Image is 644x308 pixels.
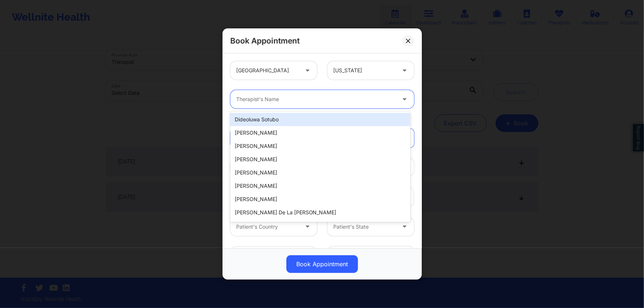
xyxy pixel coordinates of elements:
[225,116,419,124] div: Client information:
[286,255,358,273] button: Book Appointment
[236,61,299,80] div: [GEOGRAPHIC_DATA]
[230,166,410,179] div: [PERSON_NAME]
[230,187,414,207] input: Patient's Email
[230,179,410,193] div: [PERSON_NAME]
[333,61,396,80] div: [US_STATE]
[230,153,410,166] div: [PERSON_NAME]
[230,219,410,232] div: [PERSON_NAME]
[230,193,410,206] div: [PERSON_NAME]
[230,206,410,219] div: [PERSON_NAME] de la [PERSON_NAME]
[230,246,317,267] input: Patient's Phone Number
[333,246,396,265] div: america/los_angeles
[230,113,410,126] div: Dideoluwa Sotubo
[327,129,414,148] a: Not Registered Client
[230,36,300,46] h2: Book Appointment
[230,139,410,153] div: [PERSON_NAME]
[230,126,410,139] div: [PERSON_NAME]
